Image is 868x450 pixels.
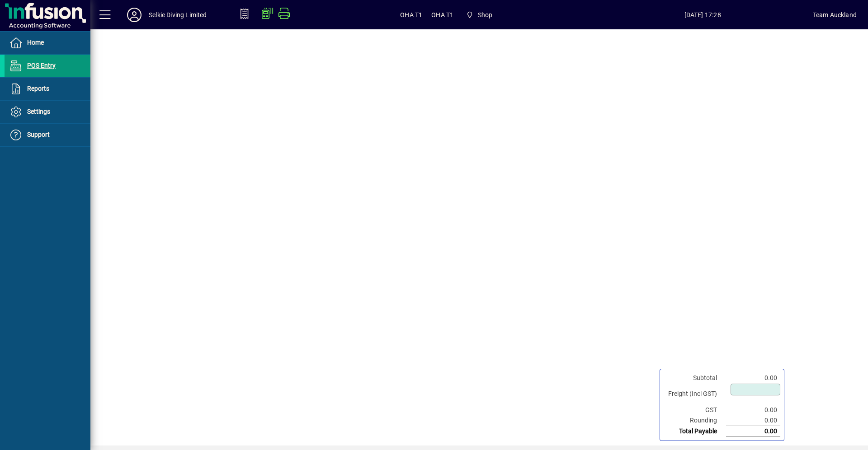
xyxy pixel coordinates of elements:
span: [DATE] 17:28 [593,8,813,22]
td: 0.00 [726,415,780,426]
td: 0.00 [726,373,780,383]
span: OHA T1 [400,8,422,22]
span: Support [27,131,50,138]
span: POS Entry [27,62,56,69]
span: Shop [462,7,496,23]
button: Profile [120,7,149,23]
div: Team Auckland [813,8,857,22]
td: Freight (Incl GST) [664,383,726,405]
span: Shop [478,8,493,22]
a: Reports [5,78,90,100]
span: Reports [27,85,49,92]
div: Selkie Diving Limited [149,8,207,22]
td: 0.00 [726,426,780,437]
td: Total Payable [664,426,726,437]
td: GST [664,405,726,415]
span: Home [27,39,44,46]
td: 0.00 [726,405,780,415]
a: Settings [5,101,90,123]
a: Support [5,124,90,146]
td: Subtotal [664,373,726,383]
td: Rounding [664,415,726,426]
span: OHA T1 [431,8,453,22]
span: Settings [27,108,50,115]
a: Home [5,32,90,54]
